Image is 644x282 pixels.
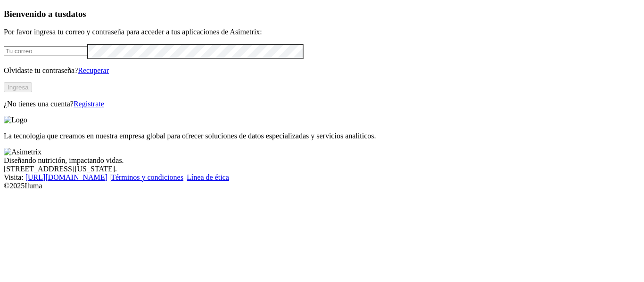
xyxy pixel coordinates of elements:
[66,9,86,19] span: datos
[4,66,640,75] p: Olvidaste tu contraseña?
[4,46,87,56] input: Tu correo
[4,82,32,92] button: Ingresa
[4,156,640,165] div: Diseñando nutrición, impactando vidas.
[4,9,640,19] h3: Bienvenido a tus
[78,66,109,74] a: Recuperar
[111,173,183,181] a: Términos y condiciones
[4,182,640,190] div: © 2025 Iluma
[187,173,229,181] a: Línea de ética
[4,132,640,140] p: La tecnología que creamos en nuestra empresa global para ofrecer soluciones de datos especializad...
[74,100,104,108] a: Regístrate
[4,148,41,156] img: Asimetrix
[4,116,27,124] img: Logo
[4,165,640,173] div: [STREET_ADDRESS][US_STATE].
[4,100,640,108] p: ¿No tienes una cuenta?
[25,173,107,181] a: [URL][DOMAIN_NAME]
[4,173,640,182] div: Visita : | |
[4,28,640,36] p: Por favor ingresa tu correo y contraseña para acceder a tus aplicaciones de Asimetrix:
